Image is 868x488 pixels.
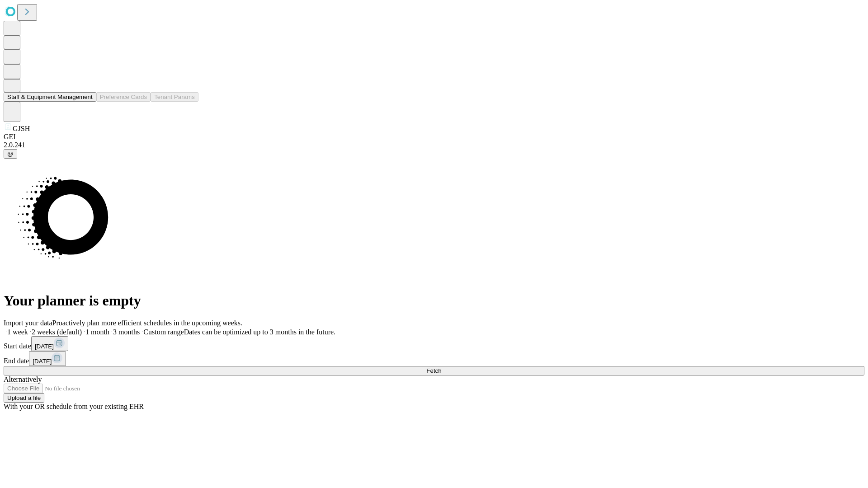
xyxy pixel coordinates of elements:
span: 1 month [85,328,109,336]
span: [DATE] [35,343,54,350]
span: Import your data [4,319,52,327]
div: 2.0.241 [4,141,864,149]
h1: Your planner is empty [4,292,864,309]
span: Proactively plan more efficient schedules in the upcoming weeks. [52,319,242,327]
span: Alternatively [4,375,42,383]
span: GJSH [13,125,30,132]
button: Fetch [4,366,864,375]
button: @ [4,149,17,159]
button: Preference Cards [96,92,151,102]
button: [DATE] [29,351,66,366]
span: 3 months [113,328,140,336]
div: End date [4,351,864,366]
span: Dates can be optimized up to 3 months in the future. [184,328,335,336]
span: 1 week [7,328,28,336]
button: [DATE] [31,336,68,351]
span: Custom range [143,328,184,336]
span: [DATE] [33,358,52,365]
span: Fetch [426,367,441,374]
span: @ [7,150,14,157]
span: With your OR schedule from your existing EHR [4,403,144,410]
span: 2 weeks (default) [32,328,82,336]
button: Upload a file [4,393,44,403]
button: Staff & Equipment Management [4,92,96,102]
div: GEI [4,133,864,141]
button: Tenant Params [151,92,198,102]
div: Start date [4,336,864,351]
